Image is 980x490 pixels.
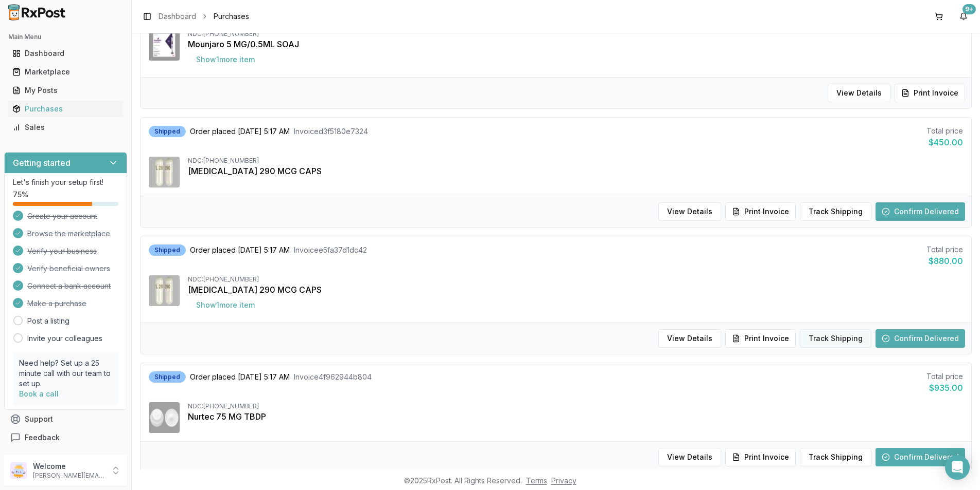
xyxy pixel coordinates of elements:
[926,126,963,136] div: Total price
[214,11,249,22] span: Purchases
[19,389,59,398] a: Book a call
[800,448,871,466] button: Track Shipping
[725,329,796,348] button: Print Invoice
[188,402,963,410] div: NDC: [PHONE_NUMBER]
[10,462,27,479] img: User avatar
[19,358,112,389] p: Need help? Set up a 25 minute call with our team to set up.
[8,100,123,118] a: Purchases
[962,4,976,14] div: 9+
[4,101,127,117] button: Purchases
[27,316,69,326] a: Post a listing
[12,104,119,114] div: Purchases
[8,33,123,41] h2: Main Menu
[27,333,102,344] a: Invite your colleagues
[4,119,127,136] button: Sales
[149,402,180,433] img: Nurtec 75 MG TBDP
[4,45,127,62] button: Dashboard
[294,372,372,382] span: Invoice 4f962944b804
[551,476,576,485] a: Privacy
[159,11,249,22] nav: breadcrumb
[8,44,123,63] a: Dashboard
[159,11,196,22] a: Dashboard
[33,472,104,480] p: [PERSON_NAME][EMAIL_ADDRESS][DOMAIN_NAME]
[725,448,796,466] button: Print Invoice
[658,202,721,221] button: View Details
[149,30,180,61] img: Mounjaro 5 MG/0.5ML SOAJ
[188,296,263,314] button: Show1more item
[294,245,367,255] span: Invoice e5fa37d1dc42
[4,428,127,447] button: Feedback
[800,202,871,221] button: Track Shipping
[4,4,70,21] img: RxPost Logo
[876,202,965,221] button: Confirm Delivered
[12,85,119,96] div: My Posts
[725,202,796,221] button: Print Invoice
[12,67,119,77] div: Marketplace
[12,48,119,59] div: Dashboard
[4,410,127,428] button: Support
[27,229,110,239] span: Browse the marketplace
[188,284,963,296] div: [MEDICAL_DATA] 290 MCG CAPS
[658,448,721,466] button: View Details
[27,211,97,221] span: Create your account
[8,118,123,137] a: Sales
[188,275,963,284] div: NDC: [PHONE_NUMBER]
[13,177,118,187] p: Let's finish your setup first!
[27,298,86,309] span: Make a purchase
[526,476,547,485] a: Terms
[13,190,28,200] span: 75 %
[188,38,963,50] div: Mounjaro 5 MG/0.5ML SOAJ
[149,371,186,383] div: Shipped
[149,126,186,137] div: Shipped
[12,122,119,133] div: Sales
[27,281,111,291] span: Connect a bank account
[188,165,963,177] div: [MEDICAL_DATA] 290 MCG CAPS
[188,410,963,423] div: Nurtec 75 MG TBDP
[190,245,290,255] span: Order placed [DATE] 5:17 AM
[926,255,963,267] div: $880.00
[188,30,963,38] div: NDC: [PHONE_NUMBER]
[895,84,965,102] button: Print Invoice
[4,82,127,99] button: My Posts
[33,461,104,472] p: Welcome
[945,455,970,480] div: Open Intercom Messenger
[13,157,71,169] h3: Getting started
[4,64,127,80] button: Marketplace
[149,275,180,306] img: Linzess 290 MCG CAPS
[27,246,97,256] span: Verify your business
[190,372,290,382] span: Order placed [DATE] 5:17 AM
[190,126,290,137] span: Order placed [DATE] 5:17 AM
[828,84,890,102] button: View Details
[926,244,963,255] div: Total price
[926,382,963,394] div: $935.00
[8,81,123,100] a: My Posts
[188,157,963,165] div: NDC: [PHONE_NUMBER]
[658,329,721,348] button: View Details
[294,126,368,137] span: Invoice d3f5180e7324
[800,329,871,348] button: Track Shipping
[188,50,263,69] button: Show1more item
[876,329,965,348] button: Confirm Delivered
[926,136,963,148] div: $450.00
[27,263,110,274] span: Verify beneficial owners
[955,8,972,25] button: 9+
[25,432,60,443] span: Feedback
[149,157,180,187] img: Linzess 290 MCG CAPS
[926,371,963,382] div: Total price
[8,63,123,81] a: Marketplace
[876,448,965,466] button: Confirm Delivered
[149,244,186,256] div: Shipped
